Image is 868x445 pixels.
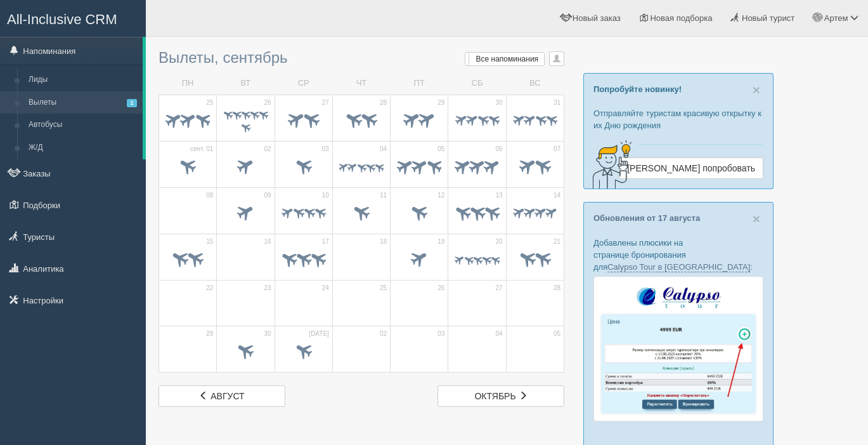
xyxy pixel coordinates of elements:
[264,191,271,200] span: 09
[496,284,503,293] span: 27
[206,329,213,338] span: 29
[437,284,444,293] span: 26
[206,237,213,246] span: 15
[650,13,712,23] span: Новая подборка
[309,329,328,338] span: [DATE]
[380,145,387,154] span: 04
[554,237,560,246] span: 21
[554,145,560,154] span: 07
[554,329,560,338] span: 05
[322,98,329,107] span: 27
[753,211,760,226] span: ×
[275,72,332,95] td: СР
[380,237,387,246] span: 18
[206,98,213,107] span: 25
[506,72,564,95] td: ВС
[332,72,390,95] td: ЧТ
[607,262,750,272] a: Calypso Tour в [GEOGRAPHIC_DATA]
[437,145,444,154] span: 05
[437,385,564,407] a: октябрь
[742,13,794,23] span: Новый турист
[206,284,213,293] span: 22
[264,237,271,246] span: 16
[322,237,329,246] span: 17
[593,237,763,273] p: Добавлены плюсики на странице бронирования для :
[211,391,244,401] span: август
[391,72,448,95] td: ПТ
[753,83,760,96] button: Close
[264,98,271,107] span: 26
[264,284,271,293] span: 23
[23,69,143,91] a: Лиды
[437,191,444,200] span: 12
[496,237,503,246] span: 20
[380,284,387,293] span: 25
[206,191,213,200] span: 08
[584,139,635,190] img: creative-idea-2907357.png
[7,11,117,27] span: All-Inclusive CRM
[264,145,271,154] span: 02
[264,329,271,338] span: 30
[554,191,560,200] span: 14
[554,98,560,107] span: 31
[753,212,760,225] button: Close
[593,107,763,131] p: Отправляйте туристам красивую открытку к их Дню рождения
[474,391,515,401] span: октябрь
[380,98,387,107] span: 28
[380,191,387,200] span: 11
[217,72,275,95] td: ВТ
[322,191,329,200] span: 10
[573,13,621,23] span: Новый заказ
[23,91,143,114] a: Вылеты1
[23,136,143,159] a: Ж/Д
[824,13,848,23] span: Артем
[496,329,503,338] span: 04
[190,145,213,154] span: сент. 01
[496,145,503,154] span: 06
[448,72,506,95] td: СБ
[437,98,444,107] span: 29
[619,157,763,179] a: [PERSON_NAME] попробовать
[437,329,444,338] span: 03
[476,55,539,63] span: Все напоминания
[593,83,763,95] p: Попробуйте новинку!
[159,385,285,407] a: август
[127,99,137,107] span: 1
[593,276,763,422] img: calypso-tour-proposal-crm-for-travel-agency.jpg
[593,213,700,223] a: Обновления от 17 августа
[23,114,143,136] a: Автобусы
[322,145,329,154] span: 03
[380,329,387,338] span: 02
[159,50,564,66] h3: Вылеты, сентябрь
[159,72,217,95] td: ПН
[437,237,444,246] span: 19
[1,1,145,36] a: All-Inclusive CRM
[496,191,503,200] span: 13
[753,83,760,97] span: ×
[554,284,560,293] span: 28
[322,284,329,293] span: 24
[496,98,503,107] span: 30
